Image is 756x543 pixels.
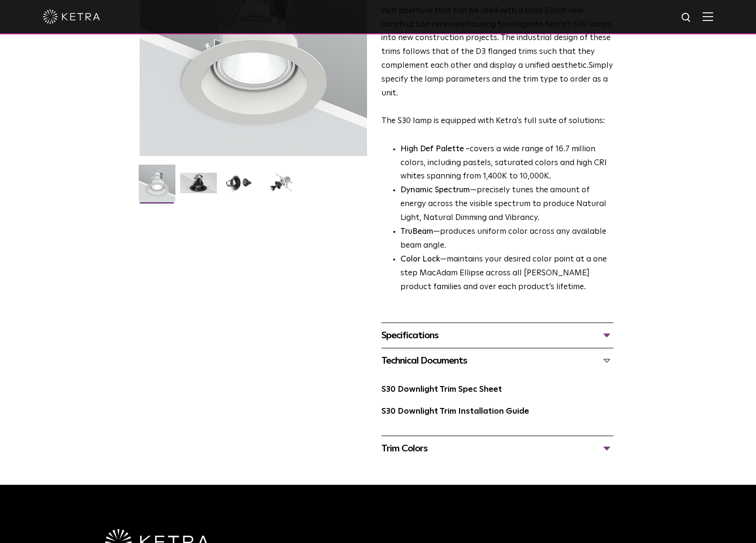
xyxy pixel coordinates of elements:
p: covers a wide range of 16.7 million colors, including pastels, saturated colors and high CRI whit... [400,143,613,184]
strong: Color Lock [400,255,440,263]
a: S30 Downlight Trim Spec Sheet [381,386,502,394]
img: S30-DownlightTrim-2021-Web-Square [139,165,175,209]
strong: Dynamic Spectrum [400,186,470,194]
strong: High Def Palette - [400,145,470,153]
span: Simply specify the lamp parameters and the trim type to order as a unit.​ [381,62,613,97]
img: ketra-logo-2019-white [43,10,100,24]
img: search icon [681,12,693,24]
div: Trim Colors [381,441,613,456]
li: —maintains your desired color point at a one step MacAdam Ellipse across all [PERSON_NAME] produc... [400,253,613,294]
li: —produces uniform color across any available beam angle. [400,225,613,253]
img: Hamburger%20Nav.svg [703,12,713,21]
a: S30 Downlight Trim Installation Guide [381,407,529,416]
strong: TruBeam [400,228,433,236]
img: S30 Halo Downlight_Exploded_Black [263,173,300,200]
img: S30 Halo Downlight_Table Top_Black [222,173,258,200]
img: S30 Halo Downlight_Hero_Black_Gradient [180,173,217,200]
div: Specifications [381,328,613,343]
li: —precisely tunes the amount of energy across the visible spectrum to produce Natural Light, Natur... [400,184,613,225]
div: Technical Documents [381,353,613,368]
